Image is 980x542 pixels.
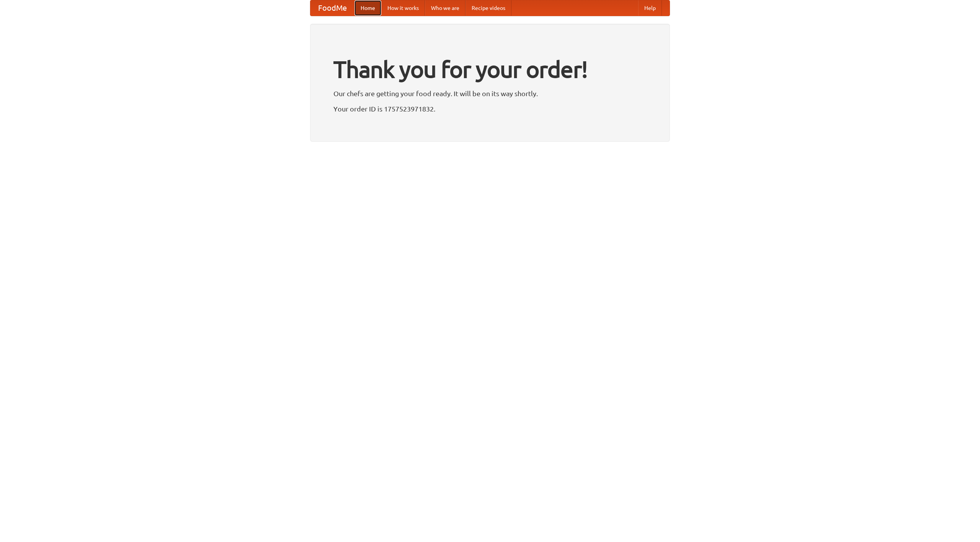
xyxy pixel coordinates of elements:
[638,0,662,16] a: Help
[333,88,647,99] p: Our chefs are getting your food ready. It will be on its way shortly.
[381,0,425,16] a: How it works
[333,103,647,115] p: Your order ID is 1757523971832.
[425,0,465,16] a: Who we are
[310,0,354,16] a: FoodMe
[333,51,647,88] h1: Thank you for your order!
[465,0,511,16] a: Recipe videos
[354,0,381,16] a: Home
